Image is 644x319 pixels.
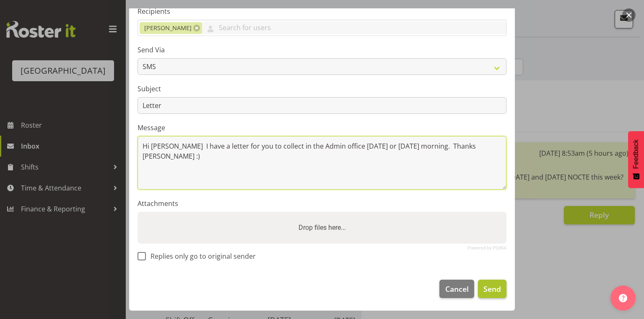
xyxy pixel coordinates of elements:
span: Replies only go to original sender [146,252,256,260]
label: Attachments [138,198,506,208]
span: Cancel [445,283,469,294]
label: Send Via [138,45,506,55]
span: [PERSON_NAME] [144,23,192,33]
button: Feedback - Show survey [628,131,644,188]
label: Subject [138,84,506,94]
span: Send [483,283,501,294]
img: help-xxl-2.png [619,294,627,302]
label: Drop files here... [295,219,349,236]
button: Cancel [439,280,474,298]
label: Message [138,123,506,133]
button: Send [478,280,506,298]
input: Subject [138,97,506,114]
span: Feedback [632,139,640,169]
input: Search for users [202,21,506,34]
label: Recipients [138,6,506,16]
a: Powered by PQINA [467,246,506,250]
